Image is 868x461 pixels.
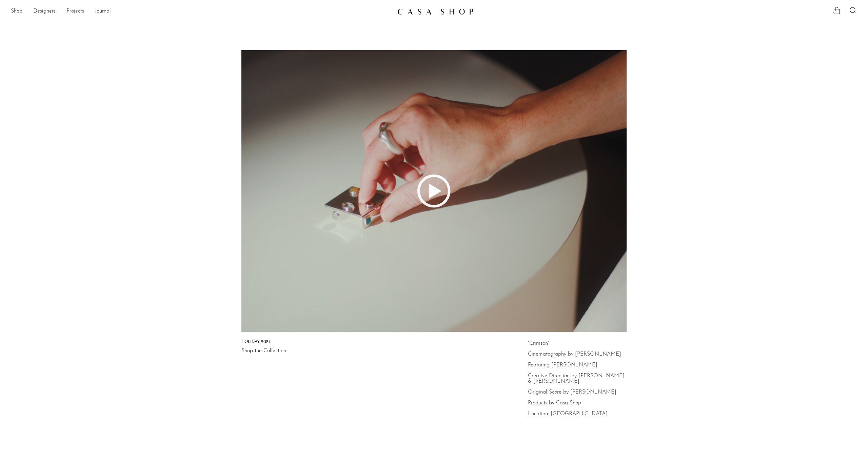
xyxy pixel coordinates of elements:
nav: Desktop navigation [11,6,392,17]
p: Products by Casa Shop Location: [GEOGRAPHIC_DATA] [528,400,627,417]
a: Shop the Collection [241,348,286,354]
a: Projects [66,7,84,16]
a: Designers [33,7,56,16]
a: Shop [11,7,22,16]
p: Original Score by [PERSON_NAME] [528,389,627,395]
ul: NEW HEADER MENU [11,6,392,17]
a: Journal [95,7,111,16]
p: Creative Direction by [PERSON_NAME] & [PERSON_NAME] [528,373,627,384]
p: “Crimson” [528,341,627,346]
p: Cinematography by [PERSON_NAME] Featuring [PERSON_NAME] [528,352,627,368]
h3: Holiday 2024 [241,339,270,345]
